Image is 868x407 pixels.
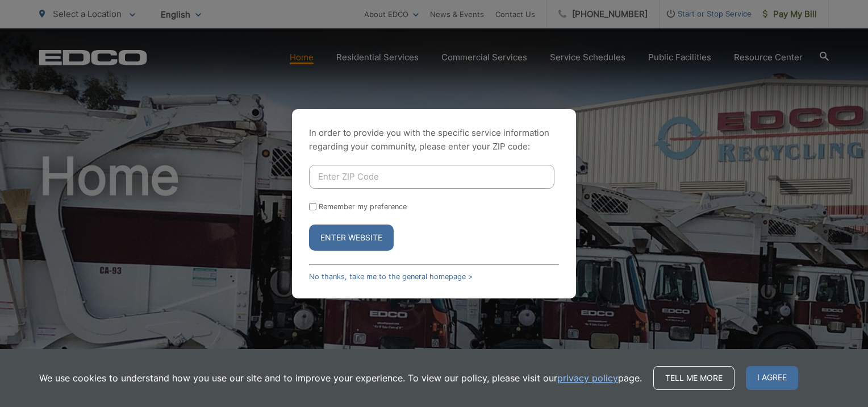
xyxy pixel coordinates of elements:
[39,371,642,385] p: We use cookies to understand how you use our site and to improve your experience. To view our pol...
[653,366,735,390] a: Tell me more
[309,225,394,251] button: Enter Website
[319,202,407,211] label: Remember my preference
[309,165,554,189] input: Enter ZIP Code
[309,126,559,153] p: In order to provide you with the specific service information regarding your community, please en...
[746,366,798,390] span: I agree
[309,272,473,281] a: No thanks, take me to the general homepage >
[557,371,618,385] a: privacy policy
